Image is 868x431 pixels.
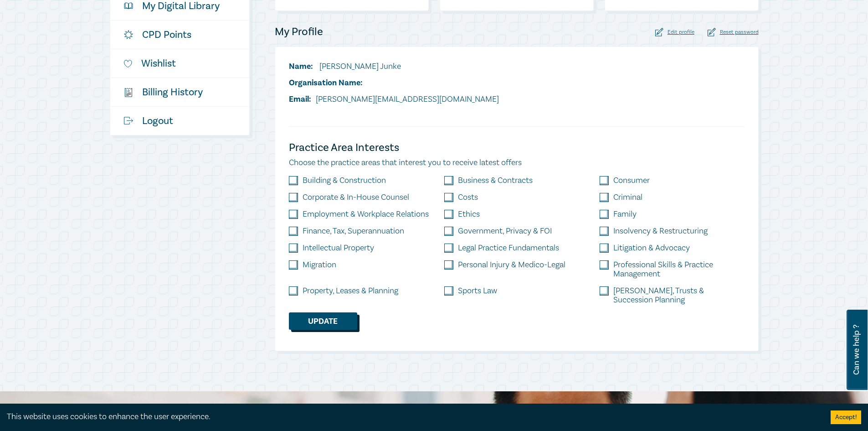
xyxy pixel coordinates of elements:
[110,21,249,49] a: CPD Points
[458,286,497,296] label: Sports Law
[458,210,480,219] label: Ethics
[289,94,311,104] span: Email:
[303,244,374,253] label: Intellectual Property
[289,61,499,73] li: [PERSON_NAME] Junke
[303,210,429,219] label: Employment & Workplace Relations
[655,28,694,36] div: Edit profile
[303,260,336,270] label: Migration
[289,93,499,105] li: [PERSON_NAME][EMAIL_ADDRESS][DOMAIN_NAME]
[613,260,744,279] label: Professional Skills & Practice Management
[110,107,249,135] a: Logout
[289,61,313,72] span: Name:
[831,410,861,424] button: Accept cookies
[708,28,759,36] div: Reset password
[613,244,690,253] label: Litigation & Advocacy
[275,25,323,39] h4: My Profile
[110,49,249,78] a: Wishlist
[126,89,128,93] tspan: $
[458,227,552,236] label: Government, Privacy & FOI
[303,176,386,185] label: Building & Construction
[110,78,249,106] a: $Billing History
[458,244,559,253] label: Legal Practice Fundamentals
[7,411,817,423] div: This website uses cookies to enhance the user experience.
[303,193,409,202] label: Corporate & In-House Counsel
[289,78,363,88] span: Organisation Name:
[613,227,708,236] label: Insolvency & Restructuring
[852,315,861,384] span: Can we help ?
[613,176,650,185] label: Consumer
[613,193,642,202] label: Criminal
[458,176,533,185] label: Business & Contracts
[303,286,398,296] label: Property, Leases & Planning
[289,157,745,169] p: Choose the practice areas that interest you to receive latest offers
[289,312,357,330] button: Update
[613,210,637,219] label: Family
[303,227,404,236] label: Finance, Tax, Superannuation
[613,286,744,305] label: [PERSON_NAME], Trusts & Succession Planning
[458,260,565,270] label: Personal Injury & Medico-Legal
[289,140,745,155] h4: Practice Area Interests
[458,193,478,202] label: Costs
